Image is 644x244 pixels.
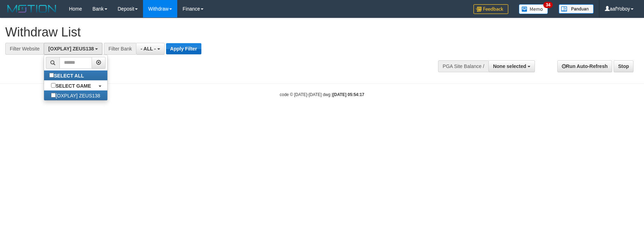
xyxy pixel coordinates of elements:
[519,4,548,14] img: Button%20Memo.svg
[333,92,364,97] strong: [DATE] 05:54:17
[5,43,44,55] div: Filter Website
[44,43,102,55] button: [OXPLAY] ZEUS138
[141,46,156,52] span: - ALL -
[543,2,553,8] span: 34
[104,43,136,55] div: Filter Bank
[44,90,107,100] label: [OXPLAY] ZEUS138
[5,4,58,14] img: MOTION_logo.png
[614,60,634,72] a: Stop
[438,60,488,72] div: PGA Site Balance /
[488,60,535,72] button: None selected
[136,43,164,55] button: - ALL -
[493,63,526,69] span: None selected
[44,70,91,80] label: SELECT ALL
[48,46,94,52] span: [OXPLAY] ZEUS138
[44,81,107,90] a: SELECT GAME
[51,83,56,88] input: SELECT GAME
[49,73,54,77] input: SELECT ALL
[56,83,91,89] b: SELECT GAME
[559,4,594,14] img: panduan.png
[5,25,422,39] h1: Withdraw List
[557,60,612,72] a: Run Auto-Refresh
[280,92,364,97] small: code © [DATE]-[DATE] dwg |
[51,93,56,97] input: [OXPLAY] ZEUS138
[166,43,201,54] button: Apply Filter
[473,4,508,14] img: Feedback.jpg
